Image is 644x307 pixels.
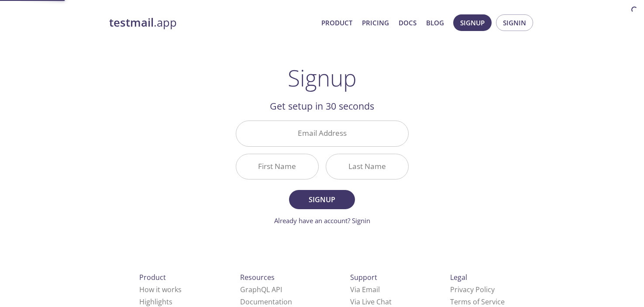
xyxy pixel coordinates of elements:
a: Blog [426,17,444,28]
strong: testmail [109,15,154,30]
a: Documentation [240,297,292,307]
a: GraphQL API [240,285,282,294]
span: Signup [460,17,485,28]
span: Support [350,273,377,282]
span: Product [139,273,166,282]
span: Legal [450,273,467,282]
a: Docs [399,17,417,28]
span: Signup [299,193,345,206]
span: Signin [503,17,526,28]
a: Pricing [362,17,389,28]
a: Via Email [350,285,380,294]
span: Resources [240,273,275,282]
a: Terms of Service [450,297,505,307]
a: testmail.app [109,15,314,30]
button: Signup [289,190,355,209]
h1: Signup [288,65,357,91]
a: How it works [139,285,182,294]
h2: Get setup in 30 seconds [236,99,409,114]
a: Privacy Policy [450,285,495,294]
button: Signin [496,14,533,31]
button: Signup [453,14,492,31]
a: Product [321,17,352,28]
a: Already have an account? Signin [274,216,370,225]
a: Via Live Chat [350,297,392,307]
a: Highlights [139,297,172,307]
